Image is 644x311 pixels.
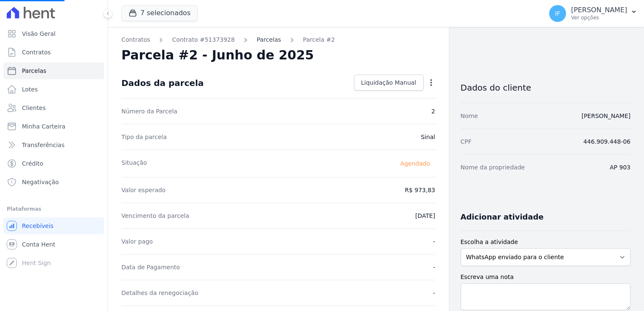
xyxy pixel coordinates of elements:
[121,78,204,88] div: Dados da parcela
[22,85,38,94] span: Lotes
[610,163,631,172] dd: AP 903
[121,107,177,115] dt: Número da Parcela
[461,212,544,222] h3: Adicionar atividade
[461,163,525,172] dt: Nome da propriedade
[121,158,147,169] dt: Situação
[22,48,51,56] span: Contratos
[415,212,435,220] dd: [DATE]
[22,141,64,149] span: Transferências
[542,2,644,25] button: IF [PERSON_NAME] Ver opções
[3,81,104,98] a: Lotes
[461,112,478,120] dt: Nome
[571,14,627,21] p: Ver opções
[257,35,281,44] a: Parcelas
[583,137,631,146] dd: 446.909.448-06
[121,186,166,194] dt: Valor esperado
[433,263,435,271] dd: -
[3,137,104,153] a: Transferências
[22,67,46,75] span: Parcelas
[121,35,150,44] a: Contratos
[582,113,631,119] a: [PERSON_NAME]
[3,236,104,253] a: Conta Hent
[3,155,104,172] a: Crédito
[395,158,435,169] span: Agendado
[172,35,235,44] a: Contrato #51373928
[3,217,104,234] a: Recebíveis
[571,6,627,14] p: [PERSON_NAME]
[121,133,167,141] dt: Tipo da parcela
[3,99,104,116] a: Clientes
[461,137,472,146] dt: CPF
[121,263,180,271] dt: Data de Pagamento
[22,159,43,168] span: Crédito
[22,29,56,38] span: Visão Geral
[303,35,335,44] a: Parcela #2
[461,273,631,282] label: Escreva uma nota
[121,212,189,220] dt: Vencimento da parcela
[3,44,104,61] a: Contratos
[3,62,104,79] a: Parcelas
[421,133,435,141] dd: Sinal
[354,75,424,91] a: Liquidação Manual
[555,11,560,16] span: IF
[121,5,198,21] button: 7 selecionados
[461,238,631,247] label: Escolha a atividade
[361,78,416,87] span: Liquidação Manual
[22,178,59,186] span: Negativação
[433,237,435,246] dd: -
[461,83,631,93] h3: Dados do cliente
[3,118,104,135] a: Minha Carteira
[121,237,153,246] dt: Valor pago
[121,48,314,63] h2: Parcela #2 - Junho de 2025
[121,289,199,297] dt: Detalhes da renegociação
[22,104,46,112] span: Clientes
[405,186,435,194] dd: R$ 973,83
[22,240,55,249] span: Conta Hent
[121,35,435,44] nav: Breadcrumb
[433,289,435,297] dd: -
[432,107,435,115] dd: 2
[22,222,54,230] span: Recebíveis
[3,25,104,42] a: Visão Geral
[22,122,65,131] span: Minha Carteira
[3,174,104,190] a: Negativação
[7,204,101,214] div: Plataformas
